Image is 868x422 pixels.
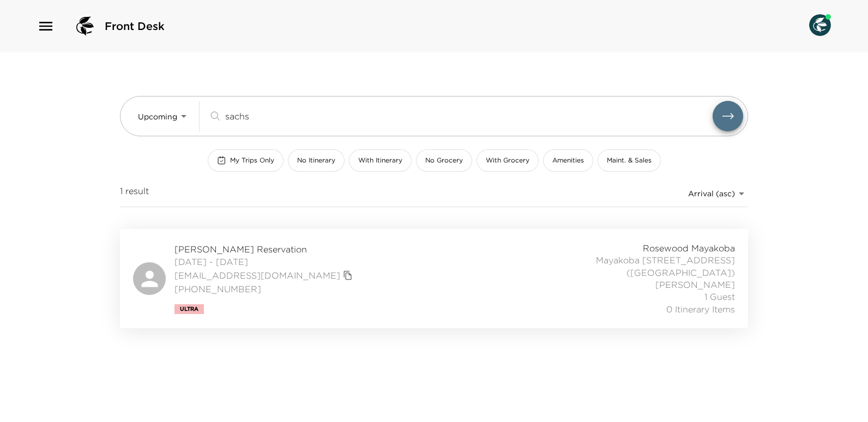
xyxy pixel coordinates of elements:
[704,291,735,303] span: 1 Guest
[425,156,463,165] span: No Grocery
[120,185,149,202] span: 1 result
[288,149,345,172] button: No Itinerary
[552,156,584,165] span: Amenities
[598,149,661,172] button: Maint. & Sales
[180,306,198,312] span: Ultra
[208,149,284,172] button: My Trips Only
[174,269,340,281] a: [EMAIL_ADDRESS][DOMAIN_NAME]
[105,19,165,34] span: Front Desk
[297,156,335,165] span: No Itinerary
[655,279,735,291] span: [PERSON_NAME]
[174,256,355,268] span: [DATE] - [DATE]
[477,149,539,172] button: With Grocery
[230,156,274,165] span: My Trips Only
[138,112,177,122] span: Upcoming
[340,268,355,283] button: copy primary member email
[494,254,735,279] span: Mayakoba [STREET_ADDRESS] ([GEOGRAPHIC_DATA])
[120,229,748,328] a: [PERSON_NAME] Reservation[DATE] - [DATE][EMAIL_ADDRESS][DOMAIN_NAME]copy primary member email[PHO...
[643,242,735,254] span: Rosewood Mayakoba
[349,149,412,172] button: With Itinerary
[607,156,652,165] span: Maint. & Sales
[72,13,98,39] img: logo
[666,303,735,315] span: 0 Itinerary Items
[174,283,355,295] span: [PHONE_NUMBER]
[486,156,529,165] span: With Grocery
[543,149,593,172] button: Amenities
[358,156,402,165] span: With Itinerary
[688,189,735,198] span: Arrival (asc)
[809,14,831,36] img: User
[416,149,472,172] button: No Grocery
[225,110,713,122] input: Search by traveler, residence, or concierge
[174,243,355,255] span: [PERSON_NAME] Reservation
